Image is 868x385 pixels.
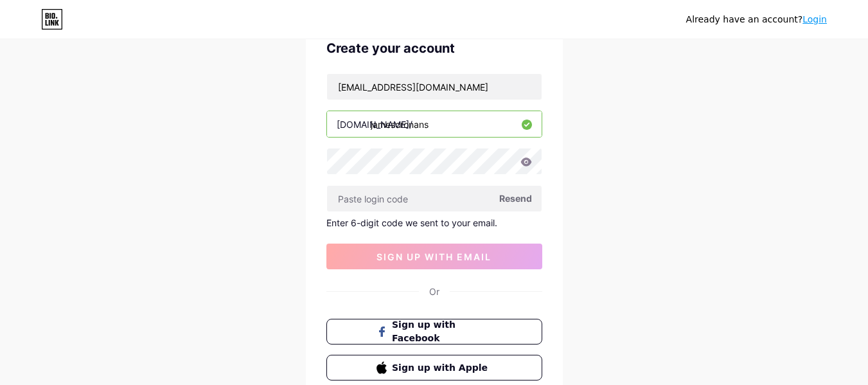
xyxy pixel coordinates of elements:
[327,111,542,137] input: username
[326,244,542,269] button: sign up with email
[327,74,542,100] input: Email
[326,39,542,58] div: Create your account
[686,13,827,26] div: Already have an account?
[429,285,439,298] div: Or
[392,361,492,375] span: Sign up with Apple
[326,217,542,228] div: Enter 6-digit code we sent to your email.
[326,355,542,381] button: Sign up with Apple
[392,318,492,345] span: Sign up with Facebook
[337,118,412,131] div: [DOMAIN_NAME]/
[499,192,532,205] span: Resend
[326,319,542,345] button: Sign up with Facebook
[802,14,827,24] a: Login
[327,186,542,211] input: Paste login code
[376,251,492,262] span: sign up with email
